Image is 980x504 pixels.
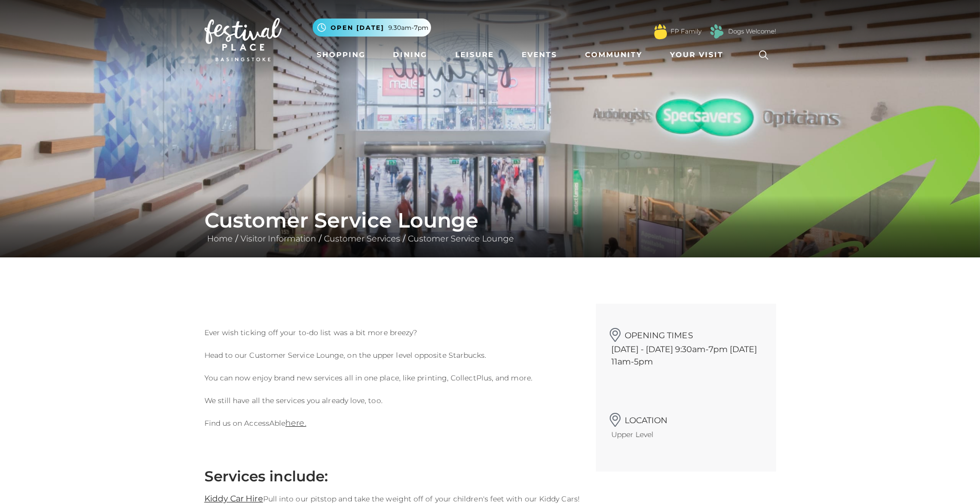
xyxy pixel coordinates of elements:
a: Dining [389,45,432,64]
a: Leisure [451,45,498,64]
a: Visitor Information [238,234,319,244]
a: Events [518,45,561,64]
span: 9.30am-7pm [388,23,428,32]
span: Your Visit [670,49,724,60]
h3: Services include: [204,467,580,485]
p: Upper Level [611,428,761,441]
a: Shopping [313,45,370,64]
a: Customer Services [321,234,403,244]
a: Community [581,45,646,64]
a: Kiddy Car Hire [204,494,263,503]
p: Find us on AccessAble [204,417,580,429]
a: Dogs Welcome! [728,27,776,36]
a: Your Visit [666,45,733,64]
button: Open [DATE] 9.30am-7pm [313,19,431,37]
a: Home [204,234,235,244]
p: Head to our Customer Service Lounge, on the upper level opposite Starbucks. [204,349,580,361]
div: [DATE] - [DATE] 9:30am-7pm [DATE] 11am-5pm [596,304,776,389]
a: here. [285,418,306,428]
a: Customer Service Lounge [405,234,517,244]
img: Festival Place Logo [204,18,282,61]
h3: Location [611,409,761,425]
h2: Opening Times [611,324,761,340]
a: FP Family [670,27,701,36]
span: Open [DATE] [331,23,384,32]
p: Ever wish ticking off your to-do list was a bit more breezy? [204,326,580,339]
h1: Customer Service Lounge [204,208,776,233]
p: We still have all the services you already love, too. [204,394,580,407]
p: You can now enjoy brand new services all in one place, like printing, CollectPlus, and more. [204,372,580,384]
div: / / / [197,208,784,245]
